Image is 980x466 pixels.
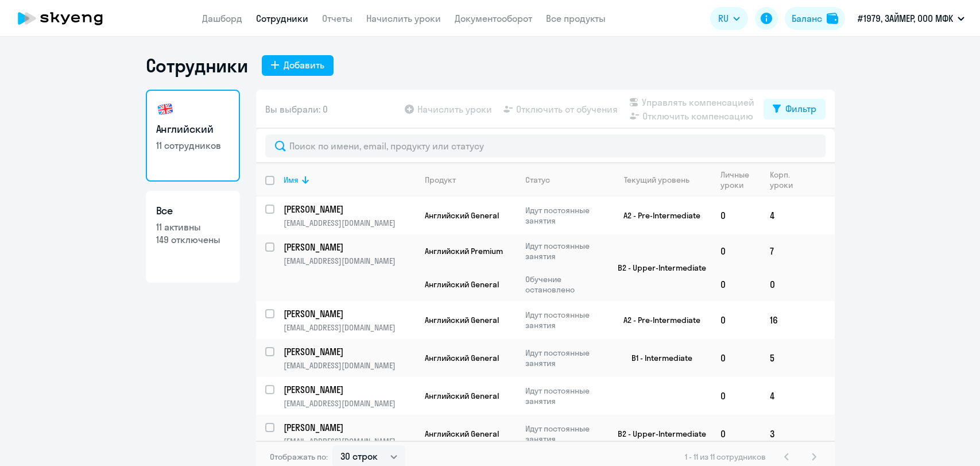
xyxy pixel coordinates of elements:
[525,386,604,406] p: Идут постоянные занятия
[455,13,532,24] a: Документооборот
[614,175,711,185] div: Текущий уровень
[156,122,230,137] h3: Английский
[146,90,240,182] a: Английский11 сотрудников
[785,102,816,115] div: Фильтр
[366,13,441,24] a: Начислить уроки
[525,310,604,330] p: Идут постоянные занятия
[265,102,328,116] span: Вы выбрали: 0
[710,7,748,30] button: RU
[525,205,604,226] p: Идут постоянные занятия
[146,54,248,77] h1: Сотрудники
[156,221,230,233] p: 11 активны
[284,256,415,266] p: [EMAIL_ADDRESS][DOMAIN_NAME]
[284,421,413,434] p: [PERSON_NAME]
[284,241,413,253] p: [PERSON_NAME]
[284,360,415,371] p: [EMAIL_ADDRESS][DOMAIN_NAME]
[761,339,803,377] td: 5
[284,383,415,396] a: [PERSON_NAME]
[425,391,499,401] span: Английский General
[284,58,324,72] div: Добавить
[605,339,711,377] td: B1 - Intermediate
[761,415,803,453] td: 3
[605,301,711,339] td: A2 - Pre-Intermediate
[202,13,242,24] a: Дашборд
[425,353,499,363] span: Английский General
[425,279,499,290] span: Английский General
[284,398,415,409] p: [EMAIL_ADDRESS][DOMAIN_NAME]
[284,383,413,396] p: [PERSON_NAME]
[546,13,606,24] a: Все продукты
[785,7,845,30] button: Балансbalance
[156,203,230,218] h3: Все
[156,233,230,246] p: 149 отключены
[761,268,803,301] td: 0
[425,429,499,439] span: Английский General
[284,175,415,185] div: Имя
[284,203,413,215] p: [PERSON_NAME]
[284,218,415,228] p: [EMAIL_ADDRESS][DOMAIN_NAME]
[761,377,803,415] td: 4
[525,423,604,444] p: Идут постоянные занятия
[284,345,413,358] p: [PERSON_NAME]
[284,345,415,358] a: [PERSON_NAME]
[156,100,175,118] img: english
[685,452,766,462] span: 1 - 11 из 11 сотрудников
[711,301,761,339] td: 0
[525,348,604,368] p: Идут постоянные занятия
[284,203,415,215] a: [PERSON_NAME]
[858,11,953,25] p: #1979, ЗАЙМЕР, ООО МФК
[156,139,230,152] p: 11 сотрудников
[605,197,711,234] td: A2 - Pre-Intermediate
[425,210,499,221] span: Английский General
[525,241,604,261] p: Идут постоянные занятия
[265,134,826,157] input: Поиск по имени, email, продукту или статусу
[711,377,761,415] td: 0
[284,241,415,253] a: [PERSON_NAME]
[284,175,299,185] div: Имя
[852,5,970,32] button: #1979, ЗАЙМЕР, ООО МФК
[761,301,803,339] td: 16
[711,415,761,453] td: 0
[711,234,761,268] td: 0
[146,191,240,283] a: Все11 активны149 отключены
[711,339,761,377] td: 0
[425,175,456,185] div: Продукт
[284,322,415,333] p: [EMAIL_ADDRESS][DOMAIN_NAME]
[624,175,690,185] div: Текущий уровень
[792,11,822,25] div: Баланс
[605,415,711,453] td: B2 - Upper-Intermediate
[764,99,826,120] button: Фильтр
[761,234,803,268] td: 7
[322,13,353,24] a: Отчеты
[711,268,761,301] td: 0
[284,307,413,320] p: [PERSON_NAME]
[718,11,729,25] span: RU
[284,436,415,446] p: [EMAIL_ADDRESS][DOMAIN_NAME]
[721,170,760,190] div: Личные уроки
[262,55,334,76] button: Добавить
[827,13,838,24] img: balance
[770,170,802,190] div: Корп. уроки
[711,197,761,234] td: 0
[284,421,415,434] a: [PERSON_NAME]
[425,315,499,325] span: Английский General
[256,13,308,24] a: Сотрудники
[425,246,503,256] span: Английский Premium
[284,307,415,320] a: [PERSON_NAME]
[525,274,604,295] p: Обучение остановлено
[525,175,550,185] div: Статус
[270,452,328,462] span: Отображать по:
[761,197,803,234] td: 4
[605,234,711,301] td: B2 - Upper-Intermediate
